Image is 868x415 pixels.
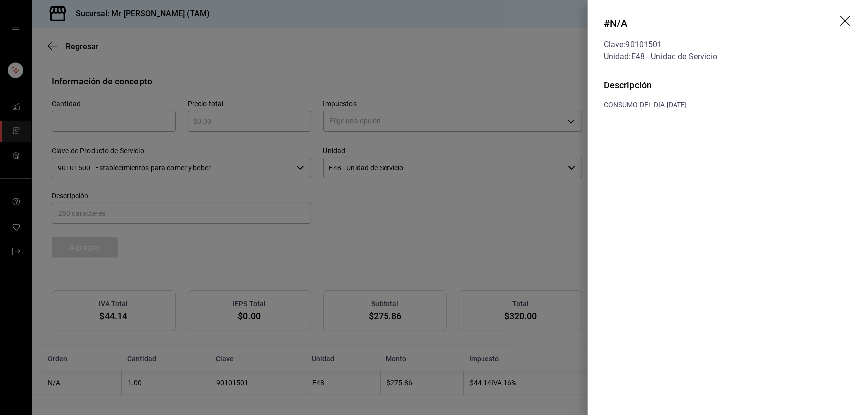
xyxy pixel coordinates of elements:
[604,51,717,63] div: Unidad: E48 - Unidad de Servicio
[604,79,852,92] div: Descripción
[840,16,852,28] button: drag
[604,39,717,51] div: Clave: 90101501
[604,100,852,110] div: CONSUMO DEL DIA [DATE]
[604,16,717,31] div: # N/A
